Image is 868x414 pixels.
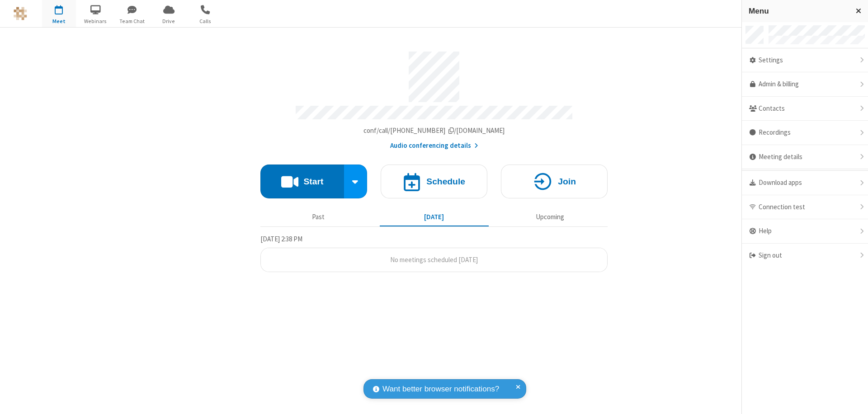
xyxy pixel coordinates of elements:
div: Download apps [742,171,868,195]
span: Team Chat [115,17,149,25]
button: [DATE] [380,208,489,226]
div: Meeting details [742,145,868,169]
div: Help [742,219,868,244]
span: Copy my meeting room link [363,126,505,135]
button: Audio conferencing details [390,141,478,151]
div: Connection test [742,195,868,220]
span: Webinars [79,17,113,25]
span: Calls [189,17,222,25]
h4: Join [558,177,576,186]
div: Settings [742,48,868,73]
div: Recordings [742,121,868,145]
section: Today's Meetings [260,234,608,273]
span: Want better browser notifications? [382,383,499,395]
h4: Schedule [426,177,465,186]
button: Join [501,165,608,198]
h4: Start [303,177,323,186]
div: Sign out [742,244,868,268]
a: Admin & billing [742,72,868,97]
button: Start [260,165,344,198]
div: Contacts [742,97,868,121]
button: Schedule [381,165,487,198]
span: [DATE] 2:38 PM [260,235,302,243]
span: Drive [152,17,186,25]
button: Copy my meeting room linkCopy my meeting room link [363,126,505,136]
div: Start conference options [344,165,368,198]
button: Upcoming [495,208,604,226]
section: Account details [260,45,608,151]
span: Meet [42,17,76,25]
button: Past [264,208,373,226]
h3: Menu [749,7,848,15]
span: No meetings scheduled [DATE] [390,255,478,264]
img: QA Selenium DO NOT DELETE OR CHANGE [14,7,27,20]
